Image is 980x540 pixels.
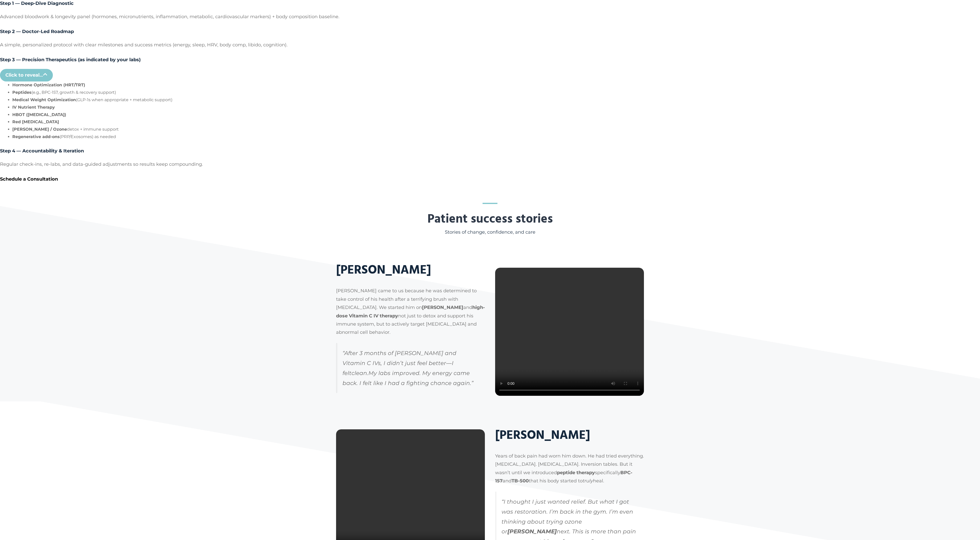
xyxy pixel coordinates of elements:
[336,287,485,336] p: [PERSON_NAME] came to us because he was determined to take control of his health after a terrifyi...
[12,127,67,132] strong: [PERSON_NAME] / Ozone
[12,97,76,102] strong: Medical Weight Optimization
[495,426,590,445] strong: [PERSON_NAME]
[5,72,43,78] span: …
[512,478,529,484] strong: TB-500
[12,89,980,96] li: (e.g., BPC-157, growth & recovery support)
[12,126,980,133] li: detox + immune support
[12,119,59,124] strong: Red [MEDICAL_DATA]
[336,228,644,236] h5: Stories of change, confidence, and care
[342,348,480,388] p: “After 3 months of [PERSON_NAME] and Vitamin C IVs, I didn’t just feel better—I felt My labs impr...
[12,90,32,95] strong: Peptides
[557,470,595,475] strong: peptide therapy
[351,370,368,376] em: clean.
[422,305,463,310] strong: [PERSON_NAME]
[427,210,553,229] strong: Patient success stories
[12,82,85,87] strong: Hormone Optimization (HRT/TRT)
[507,528,557,535] strong: [PERSON_NAME]
[12,112,66,117] strong: HBOT ([MEDICAL_DATA])
[12,96,980,104] li: (GLP-1s when appropriate + metabolic support)
[336,261,431,280] strong: [PERSON_NAME]
[12,105,55,110] strong: IV Nutrient Therapy
[495,452,644,485] p: Years of back pain had worn him down. He had tried everything. [MEDICAL_DATA]. [MEDICAL_DATA]. In...
[5,72,40,78] strong: Click to reveal
[583,478,593,484] em: truly
[12,133,980,141] li: (PRP/Exosomes) as needed
[336,305,485,318] strong: high-dose Vitamin C IV therapy
[12,134,60,139] strong: Regenerative add-ons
